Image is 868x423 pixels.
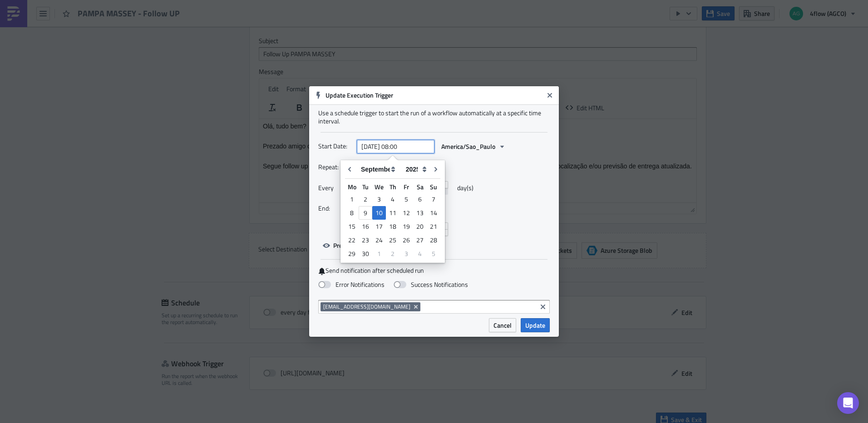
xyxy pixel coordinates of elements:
label: End: [318,202,352,215]
div: 3 [372,193,386,206]
div: Thu Sep 04 2025 [386,192,399,206]
label: Every [318,181,352,195]
span: Prezado amigo concessionário, [4,24,92,31]
div: 19 [399,220,413,233]
input: YYYY-MM-DD HH:mm [357,140,434,153]
div: Wed Sep 24 2025 [372,233,386,247]
div: 27 [413,234,427,246]
div: 14 [427,207,440,219]
span: day(s) [457,181,473,195]
button: Update [521,318,550,332]
h6: Update Execution Trigger [325,91,543,99]
div: 10 [372,207,386,219]
div: 5 [427,247,440,260]
div: Thu Sep 11 2025 [386,206,399,220]
div: 11 [386,207,399,219]
div: 7 [427,193,440,206]
span: Preview next scheduled runs [333,241,413,250]
div: Tue Sep 16 2025 [359,220,372,233]
button: Cancel [489,318,516,332]
div: Wed Oct 01 2025 [372,247,386,261]
div: 23 [359,234,372,246]
label: Send notification after scheduled run [318,266,550,275]
button: Go to next month [429,162,443,176]
div: Fri Sep 05 2025 [399,192,413,206]
div: Sat Sep 13 2025 [413,206,427,220]
div: Fri Sep 12 2025 [399,206,413,220]
div: 4 [413,247,427,260]
abbr: Thursday [390,182,396,192]
div: Mon Sep 22 2025 [345,233,359,247]
div: 6 [413,193,427,206]
div: Sat Sep 20 2025 [413,220,427,233]
div: Fri Sep 19 2025 [399,220,413,233]
span: Olá, tudo bem? [4,4,47,11]
div: 12 [399,207,413,219]
div: 28 [427,234,440,246]
div: Tue Sep 09 2025 [359,206,372,220]
div: Mon Sep 08 2025 [345,206,359,220]
div: 24 [372,234,386,246]
div: Sun Oct 05 2025 [427,247,440,261]
div: Wed Sep 03 2025 [372,192,386,206]
div: Tue Sep 30 2025 [359,247,372,261]
button: Close [543,89,557,102]
div: Tue Sep 02 2025 [359,192,372,206]
div: Mon Sep 29 2025 [345,247,359,261]
div: 3 [399,247,413,260]
div: Thu Sep 25 2025 [386,233,399,247]
abbr: Wednesday [375,182,384,192]
select: Month [356,162,401,176]
div: 2 [359,193,372,206]
div: Sun Sep 07 2025 [427,192,440,206]
div: 26 [399,234,413,246]
div: 1 [345,193,359,206]
div: 15 [345,220,359,233]
div: 9 [359,206,372,220]
div: 16 [359,220,372,233]
div: Wed Sep 10 2025 [372,206,386,220]
select: Year [401,162,429,176]
span: America/Sao_Paulo [441,142,495,151]
span: Update [525,320,545,330]
div: 25 [386,234,399,246]
div: Sat Sep 27 2025 [413,233,427,247]
div: Tue Sep 23 2025 [359,233,372,247]
div: 22 [345,234,359,246]
abbr: Tuesday [362,182,369,192]
div: 29 [345,247,359,260]
button: Go to previous month [343,162,356,176]
div: Sat Oct 04 2025 [413,247,427,261]
div: Sun Sep 28 2025 [427,233,440,247]
div: 5 [399,193,413,206]
div: 13 [413,207,427,219]
div: Mon Sep 15 2025 [345,220,359,233]
span: Cancel [493,320,512,330]
abbr: Saturday [417,182,424,192]
label: Repeat: [318,160,352,174]
label: Start Date: [318,139,352,153]
body: Rich Text Area. Press ALT-0 for help. [4,4,434,51]
div: Open Intercom Messenger [837,392,859,414]
div: 2 [386,247,399,260]
button: Remove Tag [412,302,420,311]
div: Wed Sep 17 2025 [372,220,386,233]
div: Mon Sep 01 2025 [345,192,359,206]
div: Sat Sep 06 2025 [413,192,427,206]
label: Error Notifications [318,280,385,289]
div: 21 [427,220,440,233]
div: Thu Oct 02 2025 [386,247,399,261]
span: Segue follow up referente as notas fiscais que já estão em processo de transportes com sua respec... [4,44,433,51]
div: Fri Oct 03 2025 [399,247,413,261]
button: Preview next scheduled runs [318,238,417,252]
abbr: Sunday [430,182,437,192]
abbr: Friday [404,182,409,192]
abbr: Monday [348,182,356,192]
div: Sun Sep 14 2025 [427,206,440,220]
button: America/Sao_Paulo [437,139,510,153]
div: 18 [386,220,399,233]
span: [EMAIL_ADDRESS][DOMAIN_NAME] [323,303,410,310]
button: Clear selected items [538,301,548,312]
div: 4 [386,193,399,206]
div: 17 [372,220,386,233]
